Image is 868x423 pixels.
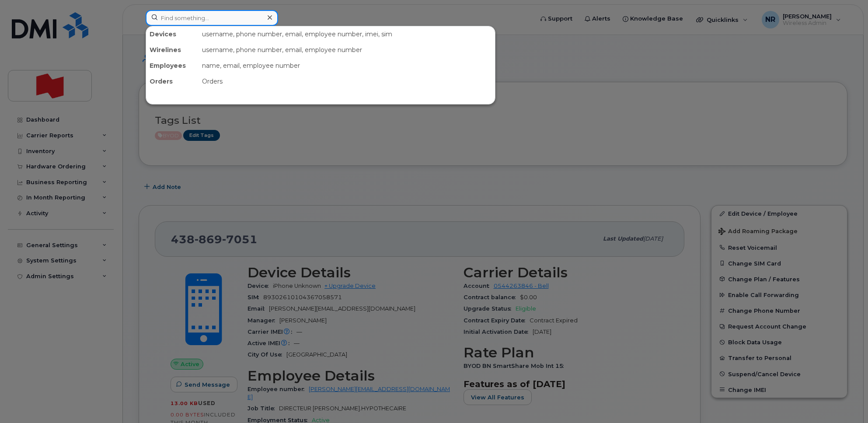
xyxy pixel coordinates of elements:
[199,73,495,89] div: Orders
[146,42,199,58] div: Wirelines
[199,58,495,73] div: name, email, employee number
[146,73,199,89] div: Orders
[199,42,495,58] div: username, phone number, email, employee number
[146,58,199,73] div: Employees
[146,26,199,42] div: Devices
[199,26,495,42] div: username, phone number, email, employee number, imei, sim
